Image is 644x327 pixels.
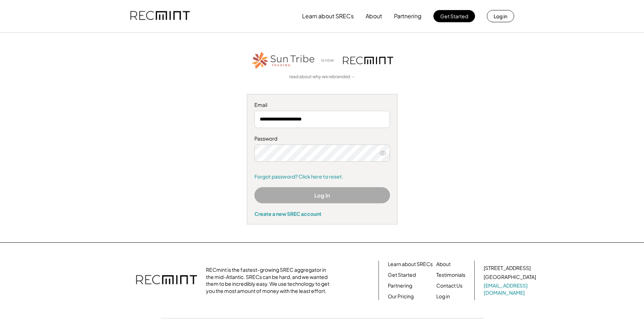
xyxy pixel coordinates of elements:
div: [GEOGRAPHIC_DATA] [484,274,536,281]
a: Forgot password? Click here to reset. [254,173,390,180]
a: Learn about SRECs [388,261,433,268]
a: About [436,261,451,268]
img: recmint-logotype%403x.png [136,268,197,293]
button: About [366,9,382,23]
a: [EMAIL_ADDRESS][DOMAIN_NAME] [484,282,537,296]
div: is now [319,57,339,63]
a: Contact Us [436,282,462,289]
img: recmint-logotype%403x.png [130,4,190,28]
a: Testimonials [436,271,465,279]
a: Our Pricing [388,293,414,300]
div: Password [254,135,390,142]
a: Log in [436,293,450,300]
button: Partnering [394,9,422,23]
button: Log In [254,187,390,203]
a: Get Started [388,271,416,279]
div: RECmint is the fastest-growing SREC aggregator in the mid-Atlantic. SRECs can be hard, and we wan... [206,266,333,294]
button: Log in [487,10,514,22]
a: Partnering [388,282,412,289]
a: read about why we rebranded → [289,74,355,80]
img: recmint-logotype%403x.png [343,57,393,64]
button: Get Started [433,10,475,22]
div: [STREET_ADDRESS] [484,265,531,272]
div: Create a new SREC account [254,210,390,217]
img: STT_Horizontal_Logo%2B-%2BColor.png [251,51,316,70]
button: Learn about SRECs [302,9,354,23]
div: Email [254,101,390,109]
